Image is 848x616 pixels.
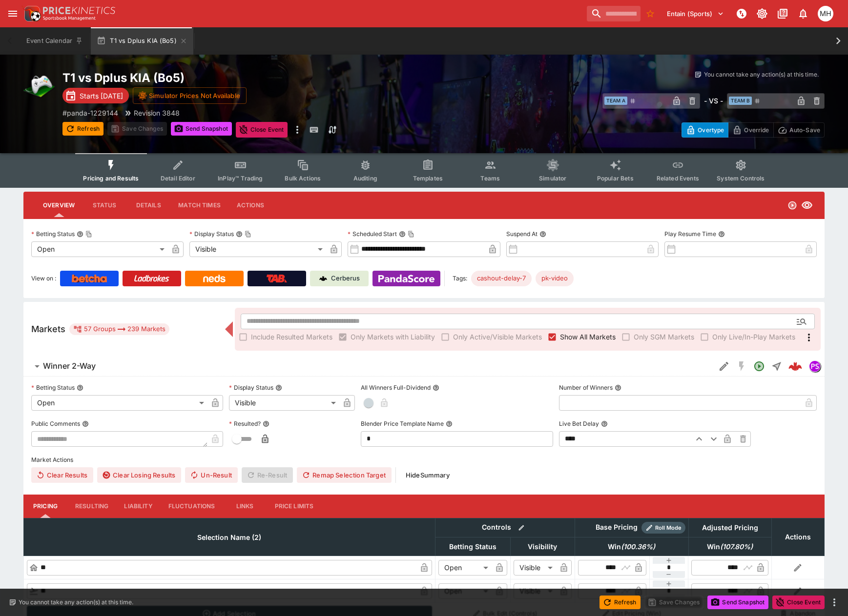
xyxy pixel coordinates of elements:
[218,175,263,182] span: InPlay™ Trading
[189,230,234,238] p: Display Status
[651,524,685,532] span: Roll Mode
[203,275,225,282] img: Neds
[285,175,321,182] span: Bulk Actions
[715,358,733,375] button: Edit Detail
[661,6,730,21] button: Select Tenant
[604,97,627,105] span: Team A
[134,108,180,118] p: Revision 3848
[733,358,750,375] button: SGM Disabled
[664,230,716,238] p: Play Resume Time
[4,5,21,22] button: open drawer
[23,70,55,101] img: esports.png
[682,122,825,138] div: Start From
[753,360,765,372] svg: Open
[453,271,467,286] label: Tags:
[803,332,815,343] svg: More
[438,560,492,576] div: Open
[229,383,273,392] p: Display Status
[698,125,724,135] p: Overtype
[809,360,821,372] div: pandascore
[744,125,769,135] p: Override
[19,598,133,607] p: You cannot take any action(s) at this time.
[453,332,542,342] span: Only Active/Visible Markets
[228,194,272,217] button: Actions
[267,275,287,282] img: TabNZ
[720,541,753,553] em: ( 107.80 %)
[768,358,786,375] button: Straight
[514,560,556,576] div: Visible
[62,70,444,85] h2: Copy To Clipboard
[291,122,303,138] button: more
[438,583,492,599] div: Open
[133,87,247,104] button: Simulator Prices Not Available
[517,541,568,553] span: Visibility
[753,5,771,22] button: Toggle light/dark mode
[399,231,406,238] button: Scheduled StartCopy To Clipboard
[43,361,96,371] h6: Winner 2-Way
[31,467,93,483] button: Clear Results
[506,230,538,238] p: Suspend At
[351,332,435,342] span: Only Markets with Liability
[536,271,574,286] div: Betting Target: cerberus
[378,275,434,282] img: Panda Score
[186,532,272,543] span: Selection Name (2)
[161,495,223,518] button: Fluctuations
[592,521,641,534] div: Base Pricing
[641,522,685,534] div: Show/hide Price Roll mode configuration.
[85,231,92,238] button: Copy To Clipboard
[31,241,168,257] div: Open
[471,271,532,286] div: Betting Target: cerberus
[733,5,750,22] button: NOT Connected to PK
[601,420,608,427] button: Live Bet Delay
[818,6,833,21] div: Michael Hutchinson
[331,274,360,283] p: Cerberus
[408,231,414,238] button: Copy To Clipboard
[717,175,765,182] span: System Controls
[774,5,791,22] button: Documentation
[809,361,820,372] img: pandascore
[788,359,802,373] div: 9101a0bc-b0f6-4b70-a411-a556c43dc4f7
[62,108,118,118] p: Copy To Clipboard
[707,596,768,609] button: Send Snapshot
[413,175,443,182] span: Templates
[67,495,116,518] button: Resulting
[62,122,103,136] button: Refresh
[560,332,616,342] span: Show All Markets
[559,419,599,428] p: Live Bet Delay
[597,175,634,182] span: Popular Bets
[787,200,797,210] svg: Open
[587,6,641,21] input: search
[236,231,243,238] button: Display StatusCopy To Clipboard
[229,419,261,428] p: Resulted?
[31,323,65,335] h5: Markets
[43,16,96,20] img: Sportsbook Management
[559,383,613,392] p: Number of Winners
[310,271,369,286] a: Cerberus
[31,230,75,238] p: Betting Status
[73,323,165,335] div: 57 Groups 239 Markets
[263,420,269,427] button: Resulted?
[97,467,181,483] button: Clear Losing Results
[83,194,126,217] button: Status
[615,384,621,391] button: Number of Winners
[185,467,237,483] button: Un-Result
[297,467,392,483] button: Remap Selection Target
[83,175,139,182] span: Pricing and Results
[435,518,575,537] th: Controls
[515,521,528,534] button: Bulk edit
[91,27,193,55] button: T1 vs Dplus KIA (Bo5)
[116,495,160,518] button: Liability
[267,495,322,518] button: Price Limits
[438,541,507,553] span: Betting Status
[772,596,825,609] button: Close Event
[400,467,455,483] button: HideSummary
[77,384,83,391] button: Betting Status
[348,230,397,238] p: Scheduled Start
[223,495,267,518] button: Links
[170,194,228,217] button: Match Times
[134,275,169,282] img: Ladbrokes
[718,231,725,238] button: Play Resume Time
[23,357,715,376] button: Winner 2-Way
[621,541,655,553] em: ( 100.36 %)
[704,96,723,106] h6: - VS -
